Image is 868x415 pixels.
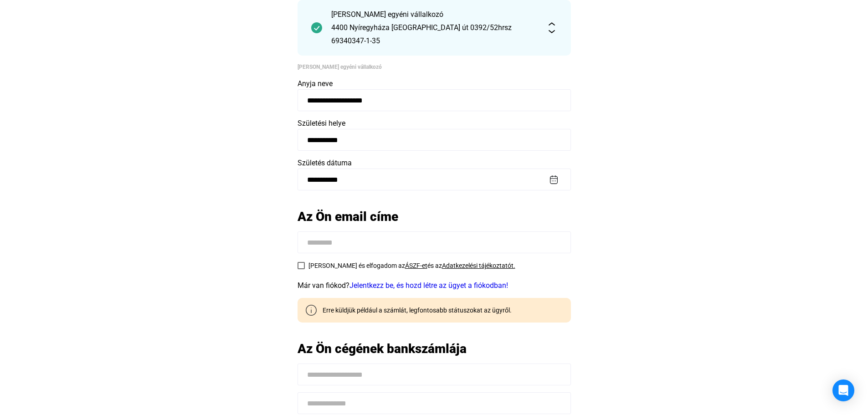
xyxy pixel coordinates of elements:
a: Jelentkezz be, és hozd létre az ügyet a fiókodban! [349,281,508,290]
div: Open Intercom Messenger [832,379,854,401]
span: Születés dátuma [298,159,352,167]
h2: Az Ön cégének bankszámlája [298,341,571,357]
img: info-grey-outline [306,305,317,316]
a: ÁSZF-et [405,262,427,269]
div: 69340347-1-35 [331,36,537,46]
div: [PERSON_NAME] egyéni vállalkozó [298,62,571,72]
img: expand [546,22,557,33]
div: 4400 Nyíregyháza [GEOGRAPHIC_DATA] út 0392/52hrsz [331,22,537,33]
span: Születési helye [298,119,345,128]
span: [PERSON_NAME] és elfogadom az [308,262,405,269]
a: Adatkezelési tájékoztatót. [442,262,515,269]
div: Már van fiókod? [298,280,571,291]
h2: Az Ön email címe [298,209,571,225]
span: és az [427,262,442,269]
img: checkmark-darker-green-circle [311,22,322,33]
div: Erre küldjük például a számlát, legfontosabb státuszokat az ügyről. [316,306,512,315]
span: Anyja neve [298,79,333,88]
div: [PERSON_NAME] egyéni vállalkozó [331,9,537,20]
